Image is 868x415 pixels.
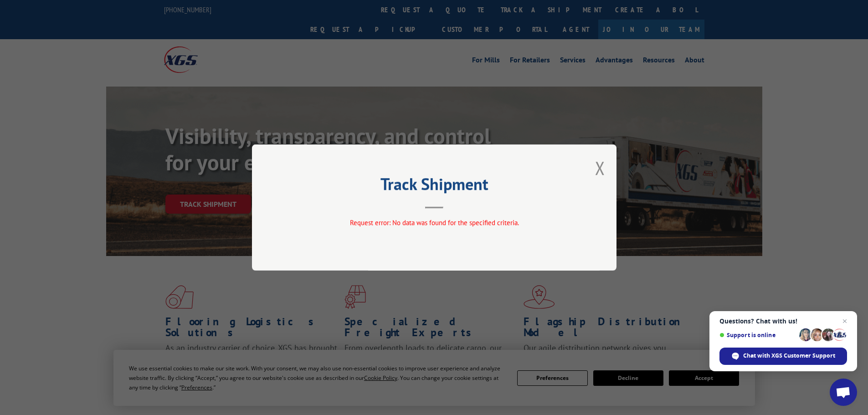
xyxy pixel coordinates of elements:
span: Support is online [719,332,796,338]
span: Chat with XGS Customer Support [743,352,835,360]
span: Close chat [839,316,850,327]
div: Chat with XGS Customer Support [719,348,847,365]
span: Questions? Chat with us! [719,318,847,325]
h2: Track Shipment [298,178,571,195]
span: Request error: No data was found for the specified criteria. [349,218,519,227]
button: Close modal [595,156,605,180]
div: Open chat [830,379,857,406]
